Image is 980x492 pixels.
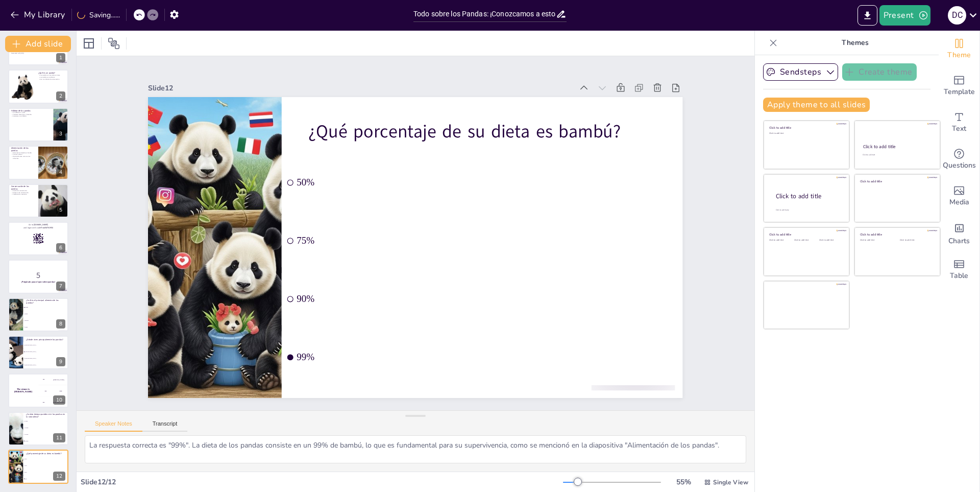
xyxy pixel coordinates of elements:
span: 75% [25,465,68,466]
div: 12 [53,472,65,481]
div: 10 [53,395,65,405]
div: 300 [38,396,68,408]
input: Insert title [413,7,556,21]
div: Click to add text [769,239,792,242]
p: Su hábitat es crucial. [11,111,51,113]
span: Bambú [25,307,68,308]
p: ¿Cuál es el principal alimento de los pandas? [26,299,65,304]
div: Click to add text [794,239,817,242]
div: Click to add title [863,144,931,150]
div: Add images, graphics, shapes or video [939,178,979,215]
button: Create theme [842,63,917,81]
div: 4 [8,146,68,179]
strong: [DOMAIN_NAME] [34,223,48,226]
div: 55 % [671,477,696,487]
span: [GEOGRAPHIC_DATA] [25,364,68,365]
p: Estado de conservación. [11,190,35,192]
p: ¿Dónde viven principalmente los pandas? [26,338,65,341]
button: My Library [8,7,69,23]
div: 6 [8,222,68,255]
p: Alimentación de los pandas [11,147,35,152]
div: 8 [8,298,68,332]
div: 3 [56,129,65,138]
div: Add ready made slides [939,67,979,104]
p: Alimentación basada en bambú. [11,152,35,154]
div: d c [948,6,966,25]
div: 7 [8,260,68,293]
div: Add charts and graphs [939,215,979,251]
div: 7 [56,282,65,291]
strong: ¡Prepárate para el quiz sobre pandas! [21,281,55,284]
div: Get real-time input from your audience [939,141,979,178]
span: Frutas [25,313,68,314]
span: 99% [25,478,68,479]
span: Theme [947,50,971,61]
p: Conservación de los pandas [11,185,35,191]
p: Consumo diario. [11,154,35,156]
div: Layout [81,35,97,52]
span: Single View [713,478,748,486]
div: 10 [8,373,68,407]
span: 10 años [25,427,68,428]
span: 90% [290,280,670,332]
div: 9 [56,357,65,366]
span: 90% [25,472,68,473]
p: and login with code [11,226,65,229]
p: Amenazas a su hábitat. [11,115,51,118]
div: Click to add title [769,126,842,130]
div: 2 [56,91,65,101]
p: Go to [11,223,65,226]
div: 2 [8,69,68,103]
div: Jaap [59,390,62,391]
div: Saving...... [77,10,120,20]
span: Media [949,197,969,208]
span: Template [944,86,975,98]
div: Click to add title [860,179,933,183]
span: 50% [25,459,68,460]
span: Questions [943,160,976,171]
p: Los pandas son mamíferos únicos. [38,74,65,76]
span: Insectos [25,320,68,321]
div: Click to add text [900,239,932,242]
button: Export to PowerPoint [857,5,877,26]
div: 1 [56,53,65,62]
p: Son un símbolo de conservación. [38,78,65,80]
div: 11 [53,433,65,442]
div: 8 [56,319,65,329]
span: [GEOGRAPHIC_DATA] [25,345,68,346]
div: Click to add title [769,232,842,237]
div: Click to add text [863,154,930,156]
p: 5 [11,270,65,281]
span: [GEOGRAPHIC_DATA] [25,351,68,352]
button: d c [948,5,966,26]
div: Click to add text [860,239,892,242]
div: Slide 12 / 12 [81,477,563,487]
span: 20 años [25,440,68,441]
span: 75% [296,223,676,274]
h4: The winner is [PERSON_NAME] [8,388,38,393]
div: 6 [56,243,65,252]
p: Ocasionalmente comen otros alimentos. [11,156,35,159]
span: Text [952,123,966,134]
button: Speaker Notes [85,420,142,432]
p: Hábitat de los pandas [11,109,51,112]
span: Carne [25,326,68,327]
div: 3 [8,108,68,142]
div: Click to add title [776,192,841,201]
p: Colaboración necesaria. [11,193,35,195]
div: 9 [8,336,68,369]
div: 200 [38,385,68,396]
p: ¿Qué porcentaje de su dieta es bambú? [26,452,65,455]
textarea: La respuesta correcta es "99%". La dieta de los pandas consiste en un 99% de bambú, lo que es fun... [85,435,746,463]
p: Los pandas son solitarios. [38,76,65,78]
div: 100 [38,373,68,385]
p: ¿Cuánto tiempo pueden vivir los pandas en la naturaleza? [26,413,65,418]
div: Change the overall theme [939,31,979,67]
button: Apply theme to all slides [763,98,870,112]
p: Esfuerzos de conservación. [11,192,35,194]
button: Transcript [142,420,188,432]
button: Present [879,5,930,26]
button: Sendsteps [763,63,838,81]
span: Table [950,270,968,282]
span: 50% [302,165,682,216]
